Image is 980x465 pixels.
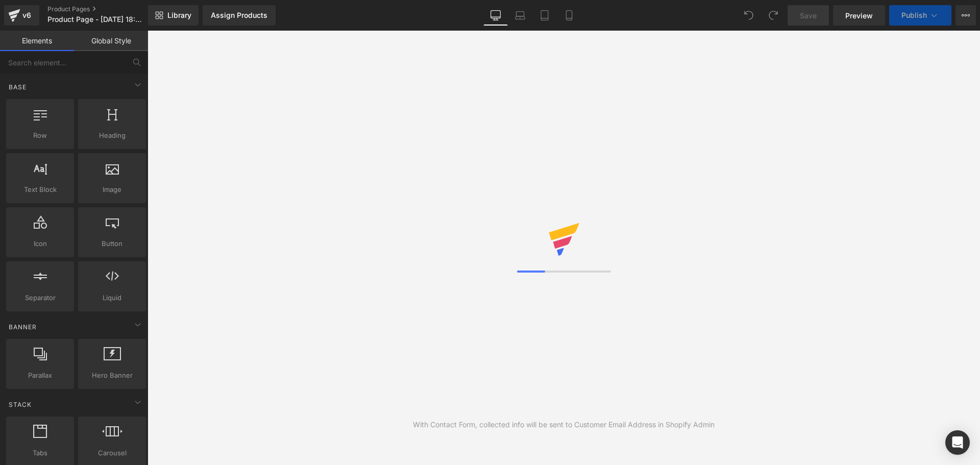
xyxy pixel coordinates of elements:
a: Mobile [557,5,581,26]
span: Liquid [81,292,143,303]
a: Desktop [483,5,508,26]
span: Save [800,10,817,21]
span: Base [8,82,28,92]
div: Open Intercom Messenger [945,430,970,455]
span: Separator [9,292,71,303]
span: Button [81,238,143,249]
button: Undo [739,5,759,26]
span: Preview [845,10,873,21]
span: Carousel [81,448,143,458]
a: New Library [148,5,199,26]
button: Publish [889,5,951,26]
span: Text Block [9,184,71,195]
a: Preview [833,5,885,26]
a: v6 [4,5,39,26]
button: Redo [763,5,783,26]
span: Banner [8,322,38,332]
span: Library [167,11,191,20]
span: Image [81,184,143,195]
div: v6 [20,9,33,22]
span: Tabs [9,448,71,458]
div: Assign Products [211,11,267,19]
span: Heading [81,130,143,141]
span: Product Page - [DATE] 18:23:36 [47,15,145,23]
button: More [955,5,976,26]
a: Global Style [74,31,148,51]
span: Parallax [9,370,71,381]
span: Publish [901,11,927,19]
a: Laptop [508,5,532,26]
span: Icon [9,238,71,249]
span: Row [9,130,71,141]
span: Stack [8,400,33,409]
a: Tablet [532,5,557,26]
span: Hero Banner [81,370,143,381]
div: With Contact Form, collected info will be sent to Customer Email Address in Shopify Admin [413,419,715,430]
a: Product Pages [47,5,165,13]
